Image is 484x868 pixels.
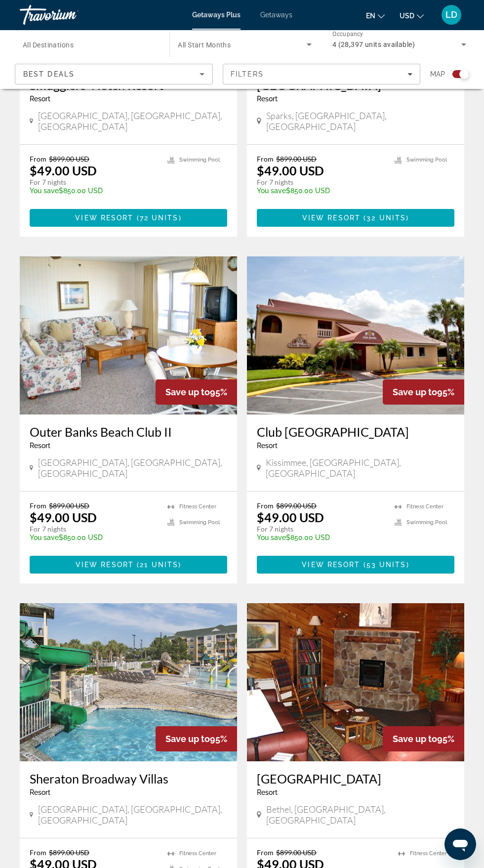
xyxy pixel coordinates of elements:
button: Filters [223,64,421,84]
span: [GEOGRAPHIC_DATA], [GEOGRAPHIC_DATA], [GEOGRAPHIC_DATA] [38,804,227,826]
span: ( ) [360,561,409,569]
span: Fitness Center [179,850,216,857]
span: Filters [231,70,264,78]
p: For 7 nights [30,178,158,187]
p: For 7 nights [257,178,385,187]
p: $850.00 USD [257,534,385,541]
button: Change currency [400,8,424,23]
p: $49.00 USD [257,510,324,525]
span: Swimming Pool [406,519,447,526]
p: $850.00 USD [30,534,158,541]
span: From [30,501,46,510]
p: For 7 nights [257,525,385,534]
span: ( ) [133,214,181,222]
a: Outer Banks Beach Club II [30,424,227,439]
span: View Resort [302,561,360,569]
p: $49.00 USD [257,163,324,178]
a: Travorium [20,2,119,28]
p: $850.00 USD [30,187,158,195]
span: Save up to [165,734,210,744]
a: Club [GEOGRAPHIC_DATA] [257,424,454,439]
button: View Resort(32 units) [257,209,454,227]
a: [GEOGRAPHIC_DATA] [257,771,454,786]
div: 95% [383,379,464,405]
span: ( ) [134,561,181,569]
span: Swimming Pool [179,519,220,526]
span: Kissimmee, [GEOGRAPHIC_DATA], [GEOGRAPHIC_DATA] [266,457,454,479]
span: 4 (28,397 units available) [332,41,415,48]
span: All Start Months [178,41,231,49]
span: From [257,848,274,857]
button: View Resort(21 units) [30,556,227,574]
span: LD [445,10,457,20]
span: 72 units [140,214,179,222]
span: $899.00 USD [49,848,89,857]
span: [GEOGRAPHIC_DATA], [GEOGRAPHIC_DATA], [GEOGRAPHIC_DATA] [38,457,227,479]
p: For 7 nights [30,525,158,534]
span: You save [30,187,59,195]
span: You save [257,187,286,195]
span: Resort [257,95,278,103]
span: View Resort [75,214,133,222]
span: Resort [30,95,50,103]
span: From [30,155,46,163]
img: Sheraton Broadway Villas [20,603,237,761]
span: Map [430,67,445,81]
span: View Resort [76,561,134,569]
p: $49.00 USD [30,163,97,178]
span: Sparks, [GEOGRAPHIC_DATA], [GEOGRAPHIC_DATA] [266,110,454,132]
span: From [257,155,274,163]
span: Resort [30,442,50,450]
a: Getaways [260,11,292,19]
span: View Resort [302,214,361,222]
span: $899.00 USD [49,155,89,163]
div: 95% [383,726,464,751]
span: Resort [30,788,50,796]
span: en [366,12,375,20]
span: $899.00 USD [49,501,89,510]
p: $850.00 USD [257,187,385,195]
input: Select destination [23,39,157,51]
img: Club Sevilla [247,256,464,414]
div: 95% [156,379,237,405]
span: You save [30,534,59,541]
iframe: Button to launch messaging window [444,828,476,860]
span: Save up to [393,387,437,397]
span: Occupancy [332,31,363,38]
span: Resort [257,442,278,450]
span: From [30,848,46,857]
a: Getaways Plus [192,11,241,19]
span: Fitness Center [410,850,447,857]
span: Fitness Center [179,503,216,510]
span: Fitness Center [406,503,444,510]
a: Outer Banks Beach Club II [20,256,237,414]
span: You save [257,534,286,541]
button: Change language [366,8,385,23]
span: From [257,501,274,510]
span: Save up to [393,734,437,744]
span: Swimming Pool [406,157,447,163]
span: Best Deals [23,70,75,78]
a: River View Resort [247,603,464,761]
span: ( ) [361,214,409,222]
span: $899.00 USD [276,155,317,163]
span: All Destinations [23,41,74,49]
button: View Resort(72 units) [30,209,227,227]
span: 32 units [366,214,406,222]
button: View Resort(53 units) [257,556,454,574]
button: User Menu [439,4,464,25]
mat-select: Sort by [23,68,204,80]
a: Sheraton Broadway Villas [30,771,227,786]
span: $899.00 USD [276,848,317,857]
